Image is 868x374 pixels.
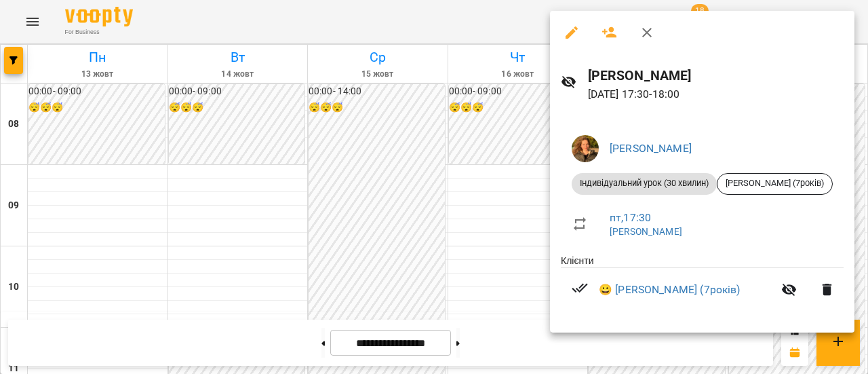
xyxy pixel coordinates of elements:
a: 😀 [PERSON_NAME] (7років) [599,282,741,298]
p: [DATE] 17:30 - 18:00 [588,86,844,102]
div: [PERSON_NAME] (7років) [717,173,833,195]
span: [PERSON_NAME] (7років) [717,177,832,189]
a: [PERSON_NAME] [610,226,682,237]
img: 511e0537fc91f9a2f647f977e8161626.jpeg [572,135,599,162]
span: Індивідуальний урок (30 хвилин) [572,177,717,189]
ul: Клієнти [561,254,844,317]
svg: Візит сплачено [572,280,588,296]
a: пт , 17:30 [610,211,651,224]
a: [PERSON_NAME] [610,142,692,155]
h6: [PERSON_NAME] [588,65,844,86]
